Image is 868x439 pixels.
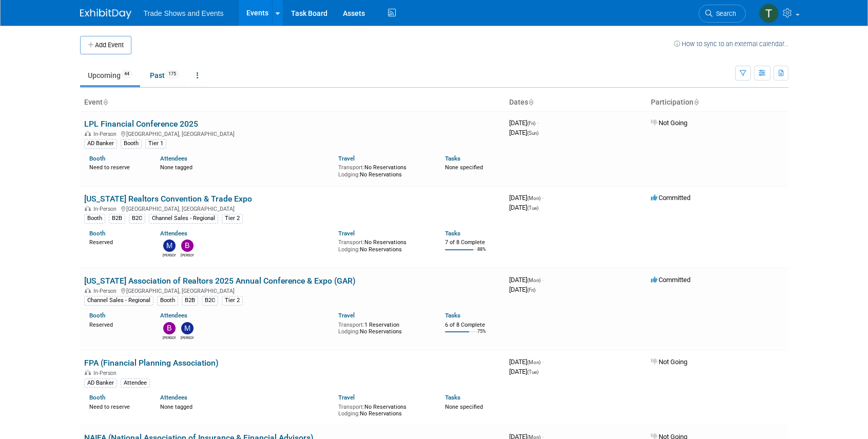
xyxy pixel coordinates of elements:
[109,214,125,223] div: B2B
[445,322,501,329] div: 6 of 8 Complete
[477,247,486,261] td: 88%
[160,230,187,237] a: Attendees
[338,171,360,178] span: Lodging:
[93,370,120,376] span: In-Person
[89,402,145,411] div: Need to reserve
[693,98,699,106] a: Sort by Participation Type
[527,277,541,283] span: (Mon)
[84,296,153,305] div: Channel Sales - Regional
[445,155,460,162] a: Tasks
[165,70,179,78] span: 175
[121,139,142,148] div: Booth
[509,119,538,127] span: [DATE]
[338,410,360,417] span: Lodging:
[84,378,117,388] div: AD Banker
[651,276,690,284] span: Committed
[181,252,194,258] div: Barbara Wilkinson
[157,296,178,305] div: Booth
[509,358,544,366] span: [DATE]
[89,155,105,162] a: Booth
[84,204,501,212] div: [GEOGRAPHIC_DATA], [GEOGRAPHIC_DATA]
[527,360,541,365] span: (Mon)
[527,205,538,211] span: (Tue)
[84,119,198,129] a: LPL Financial Conference 2025
[202,296,218,305] div: B2C
[85,206,91,211] img: In-Person Event
[89,162,145,171] div: Need to reserve
[160,312,187,319] a: Attendees
[651,119,687,127] span: Not Going
[89,237,145,246] div: Reserved
[103,98,108,106] a: Sort by Event Name
[509,276,544,284] span: [DATE]
[509,204,538,211] span: [DATE]
[651,358,687,366] span: Not Going
[338,404,364,410] span: Transport:
[338,322,364,328] span: Transport:
[505,94,647,111] th: Dates
[338,246,360,253] span: Lodging:
[338,312,355,319] a: Travel
[129,214,145,223] div: B2C
[121,378,150,388] div: Attendee
[84,214,105,223] div: Booth
[84,358,219,368] a: FPA (Financial Planning Association)
[181,240,194,252] img: Barbara Wilkinson
[89,394,105,401] a: Booth
[445,230,460,237] a: Tasks
[674,40,788,48] a: How to sync to an external calendar...
[527,121,535,126] span: (Fri)
[93,206,120,212] span: In-Person
[84,139,117,148] div: AD Banker
[542,194,544,202] span: -
[80,36,131,54] button: Add Event
[338,328,360,335] span: Lodging:
[85,288,91,293] img: In-Person Event
[160,162,331,171] div: None tagged
[121,70,132,78] span: 44
[84,286,501,294] div: [GEOGRAPHIC_DATA], [GEOGRAPHIC_DATA]
[80,94,505,111] th: Event
[509,194,544,202] span: [DATE]
[163,252,176,258] div: Maurice Vincent
[93,288,120,294] span: In-Person
[712,10,736,17] span: Search
[89,312,105,319] a: Booth
[509,129,538,136] span: [DATE]
[647,94,788,111] th: Participation
[163,240,176,252] img: Maurice Vincent
[160,402,331,411] div: None tagged
[477,329,486,343] td: 75%
[445,239,501,246] div: 7 of 8 Complete
[445,312,460,319] a: Tasks
[445,164,483,171] span: None specified
[84,129,501,137] div: [GEOGRAPHIC_DATA], [GEOGRAPHIC_DATA]
[222,214,243,223] div: Tier 2
[149,214,218,223] div: Channel Sales - Regional
[509,286,535,293] span: [DATE]
[527,287,535,293] span: (Fri)
[338,164,364,171] span: Transport:
[84,276,356,286] a: [US_STATE] Association of Realtors 2025 Annual Conference & Expo (GAR)
[542,276,544,284] span: -
[80,9,131,19] img: ExhibitDay
[80,66,140,85] a: Upcoming44
[699,5,746,23] a: Search
[445,394,460,401] a: Tasks
[144,9,224,17] span: Trade Shows and Events
[181,334,194,341] div: Maurice Vincent
[542,358,544,366] span: -
[338,239,364,246] span: Transport:
[338,230,355,237] a: Travel
[142,66,187,85] a: Past175
[338,162,430,178] div: No Reservations No Reservations
[145,139,166,148] div: Tier 1
[338,320,430,335] div: 1 Reservation No Reservations
[338,394,355,401] a: Travel
[651,194,690,202] span: Committed
[163,322,176,334] img: Barbara Wilkinson
[89,320,145,329] div: Reserved
[338,237,430,253] div: No Reservations No Reservations
[527,369,538,375] span: (Tue)
[759,4,779,23] img: Tiff Wagner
